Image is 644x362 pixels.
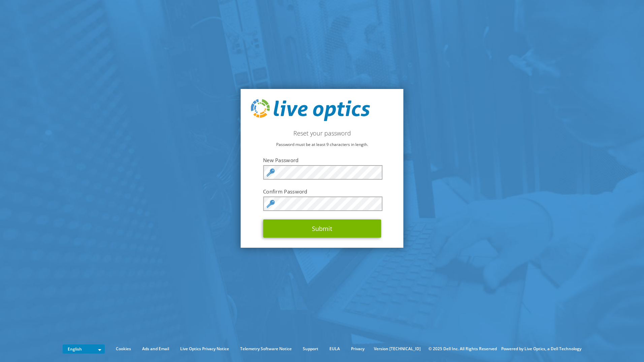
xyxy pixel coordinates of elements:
li: Version [TECHNICAL_ID] [371,345,424,353]
a: EULA [324,345,345,353]
a: Cookies [111,345,136,353]
li: Powered by Live Optics, a Dell Technology [501,345,581,353]
li: © 2025 Dell Inc. All Rights Reserved [425,345,500,353]
a: Privacy [346,345,369,353]
label: Confirm Password [263,188,381,195]
a: Support [298,345,323,353]
a: Ads and Email [137,345,174,353]
button: Submit [263,219,381,238]
img: live_optics_svg.svg [251,99,370,121]
a: Live Optics Privacy Notice [175,345,234,353]
a: Telemetry Software Notice [235,345,297,353]
label: New Password [263,157,381,163]
p: Password must be at least 9 characters in length. [251,141,393,148]
h2: Reset your password [251,129,393,137]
